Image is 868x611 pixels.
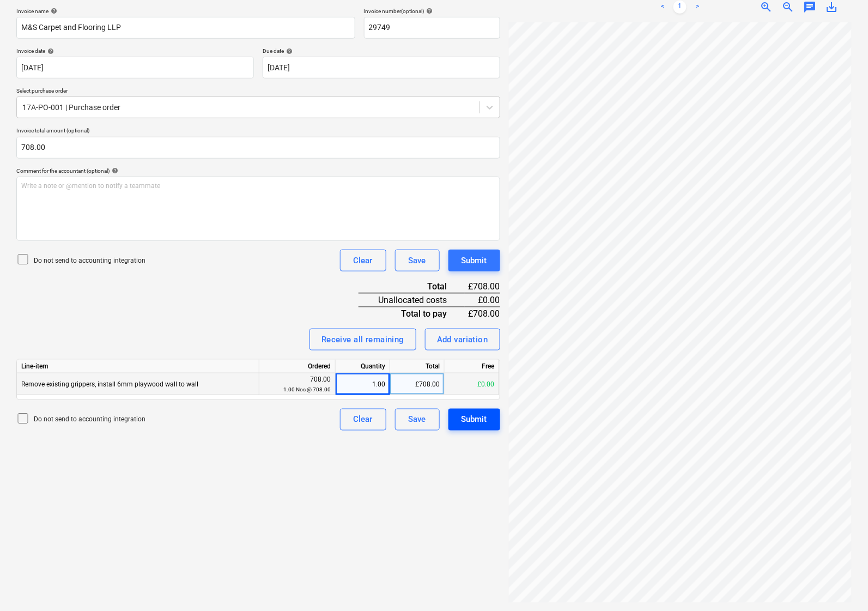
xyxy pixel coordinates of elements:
[45,48,54,55] span: help
[16,127,500,136] p: Invoice total amount (optional)
[445,373,499,395] div: £0.00
[110,167,118,174] span: help
[263,47,500,55] div: Due date
[462,253,487,268] div: Submit
[17,360,259,373] div: Line-item
[354,413,373,427] div: Clear
[359,293,465,307] div: Unallocated costs
[424,8,433,14] span: help
[465,293,500,307] div: £0.00
[804,1,817,14] span: chat
[321,332,404,347] div: Receive all remaining
[48,8,57,14] span: help
[448,409,500,431] button: Submit
[691,1,704,14] a: Next page
[465,307,500,320] div: £708.00
[354,253,373,268] div: Clear
[359,307,465,320] div: Total to pay
[409,253,426,268] div: Save
[364,8,500,15] div: Invoice number (optional)
[16,87,500,96] p: Select purchase order
[16,167,500,174] div: Comment for the accountant (optional)
[465,280,500,293] div: £708.00
[340,250,386,271] button: Clear
[309,329,416,350] button: Receive all remaining
[284,48,293,55] span: help
[34,256,145,265] p: Do not send to accounting integration
[16,47,254,55] div: Invoice date
[16,137,500,159] input: Invoice total amount (optional)
[437,332,488,347] div: Add variation
[760,1,773,14] span: zoom_in
[814,559,868,611] iframe: Chat Widget
[263,57,500,78] input: Due date not specified
[782,1,795,14] span: zoom_out
[21,380,198,388] span: Remove existing grippers, install 6mm playwood wall to wall
[34,415,145,425] p: Do not send to accounting integration
[390,360,445,373] div: Total
[425,329,500,350] button: Add variation
[16,57,254,78] input: Invoice date not specified
[395,250,440,271] button: Save
[340,409,386,431] button: Clear
[340,373,385,395] div: 1.00
[259,360,336,373] div: Ordered
[390,373,445,395] div: £708.00
[448,250,500,271] button: Submit
[283,386,331,392] small: 1.00 Nos @ 708.00
[673,1,687,14] a: Page 1 is your current page
[359,280,465,293] div: Total
[364,17,500,39] input: Invoice number
[445,360,499,373] div: Free
[825,1,839,14] span: save_alt
[16,8,355,15] div: Invoice name
[656,1,669,14] a: Previous page
[395,409,440,431] button: Save
[336,360,390,373] div: Quantity
[462,413,487,427] div: Submit
[409,413,426,427] div: Save
[264,374,331,395] div: 708.00
[16,17,355,39] input: Invoice name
